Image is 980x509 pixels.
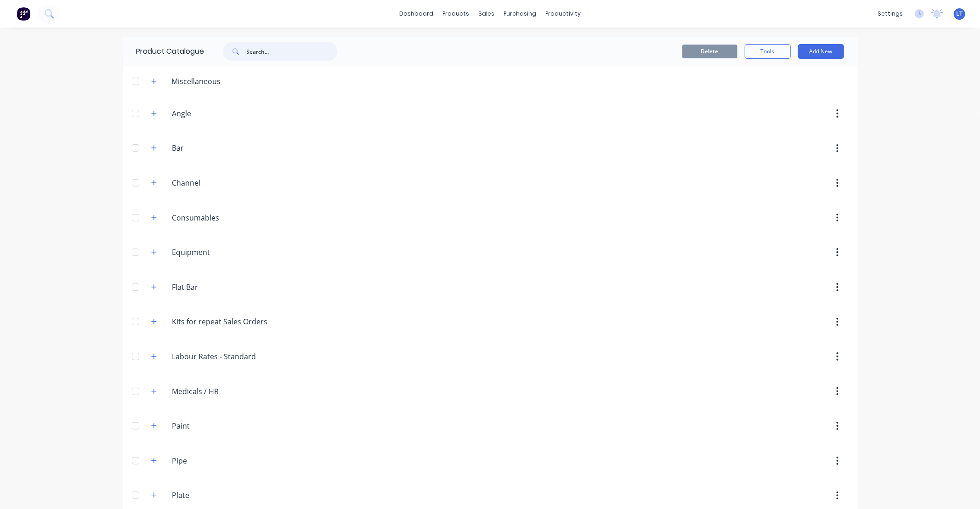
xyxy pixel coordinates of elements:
input: Enter category name [172,282,281,293]
div: purchasing [499,7,541,21]
input: Enter category name [172,455,281,466]
input: Enter category name [172,490,281,501]
div: productivity [541,7,585,21]
div: Product Catalogue [123,37,204,66]
input: Enter category name [172,247,281,258]
input: Search... [247,42,338,61]
input: Enter category name [172,177,281,188]
img: Factory [17,7,30,21]
div: sales [474,7,499,21]
button: Delete [682,45,737,58]
input: Enter category name [172,420,281,431]
div: Miscellaneous [164,76,228,87]
input: Enter category name [172,108,281,119]
input: Enter category name [172,316,281,327]
button: Add New [798,44,844,59]
span: LT [957,10,963,18]
a: dashboard [395,7,438,21]
div: products [438,7,474,21]
div: settings [873,7,907,21]
input: Enter category name [172,212,281,223]
input: Enter category name [172,351,281,362]
input: Enter category name [172,386,281,397]
button: Tools [745,44,791,59]
input: Enter category name [172,142,281,153]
